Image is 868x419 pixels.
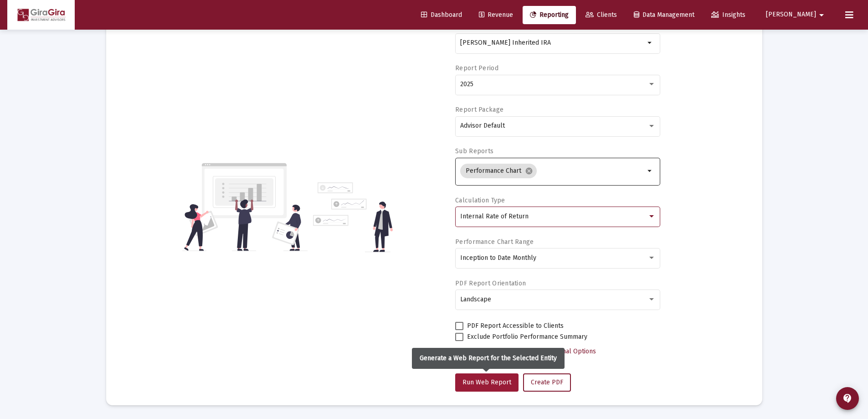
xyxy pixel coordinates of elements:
[460,254,536,262] span: Inception to Date Monthly
[313,182,393,252] img: reporting-alt
[479,11,513,19] span: Revenue
[755,5,838,24] button: [PERSON_NAME]
[523,373,571,392] button: Create PDF
[455,106,503,114] label: Report Package
[467,321,564,331] span: PDF Report Accessible to Clients
[460,162,645,180] mat-chip-list: Selection
[460,212,529,220] span: Internal Rate of Return
[455,373,519,392] button: Run Web Report
[816,6,827,24] mat-icon: arrow_drop_down
[421,11,462,19] span: Dashboard
[711,11,745,19] span: Insights
[455,197,505,204] label: Calculation Type
[525,167,533,175] mat-icon: cancel
[460,122,505,129] span: Advisor Default
[455,238,534,246] label: Performance Chart Range
[460,80,473,88] span: 2025
[531,378,563,386] span: Create PDF
[704,6,753,24] a: Insights
[455,147,493,155] label: Sub Reports
[543,347,596,355] span: Additional Options
[455,279,526,287] label: PDF Report Orientation
[766,11,816,19] span: [PERSON_NAME]
[578,6,624,24] a: Clients
[460,164,537,178] mat-chip: Performance Chart
[460,295,491,303] span: Landscape
[645,166,656,176] mat-icon: arrow_drop_down
[523,6,576,24] a: Reporting
[645,37,656,48] mat-icon: arrow_drop_down
[467,331,587,342] span: Exclude Portfolio Performance Summary
[462,378,511,386] span: Run Web Report
[182,162,308,252] img: reporting
[634,11,694,19] span: Data Management
[530,11,569,19] span: Reporting
[455,64,498,72] label: Report Period
[842,393,853,404] mat-icon: contact_support
[462,347,526,355] span: Select Custom Period
[460,39,645,47] input: Search or select an account or household
[414,6,469,24] a: Dashboard
[586,11,617,19] span: Clients
[14,6,68,24] img: Dashboard
[627,6,702,24] a: Data Management
[472,6,520,24] a: Revenue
